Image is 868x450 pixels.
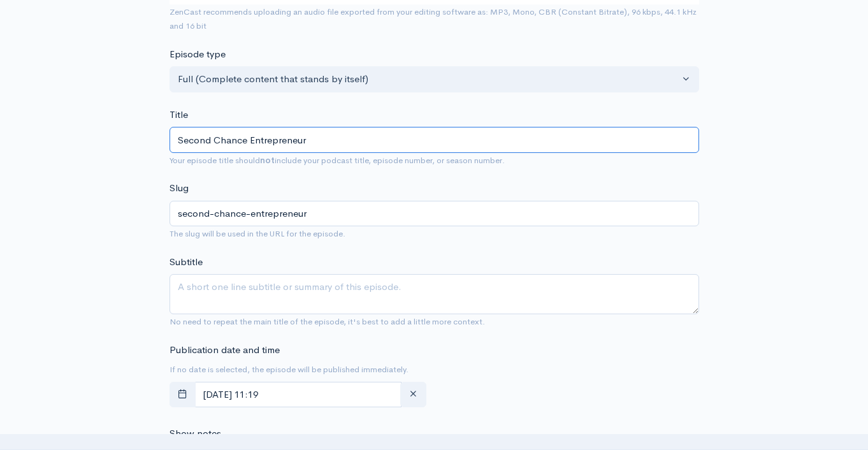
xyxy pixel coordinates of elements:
[170,108,188,122] label: Title
[170,181,189,196] label: Slug
[260,155,275,166] strong: not
[178,72,679,87] div: Full (Complete content that stands by itself)
[170,364,409,375] small: If no date is selected, the episode will be published immediately.
[170,201,699,227] input: title-of-episode
[170,426,221,441] label: Show notes
[170,47,226,62] label: Episode type
[170,255,203,270] label: Subtitle
[400,382,426,408] button: clear
[170,6,697,32] small: ZenCast recommends uploading an audio file exported from your editing software as: MP3, Mono, CBR...
[170,343,280,358] label: Publication date and time
[170,155,505,166] small: Your episode title should include your podcast title, episode number, or season number.
[170,228,345,239] small: The slug will be used in the URL for the episode.
[170,316,485,327] small: No need to repeat the main title of the episode, it's best to add a little more context.
[170,66,699,92] button: Full (Complete content that stands by itself)
[170,127,699,153] input: What is the episode's title?
[170,382,196,408] button: toggle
